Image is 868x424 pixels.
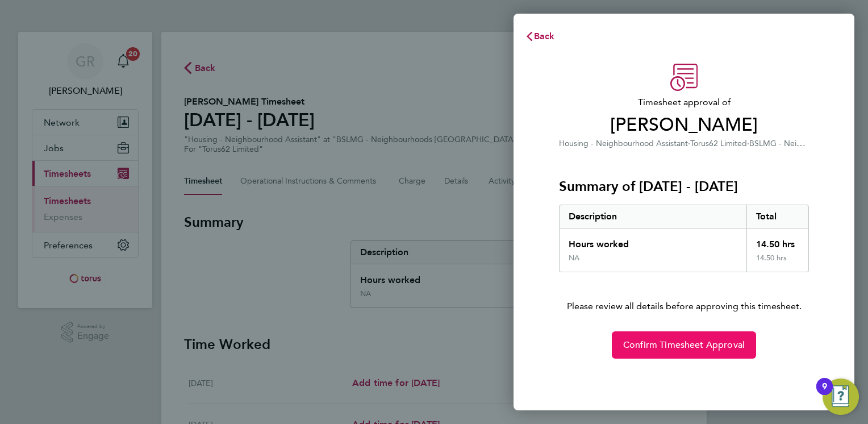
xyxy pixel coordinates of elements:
span: [PERSON_NAME] [559,114,809,136]
div: Summary of 25 - 31 Aug 2025 [559,205,809,272]
div: NA [569,253,579,263]
div: 14.50 hrs [746,253,809,272]
button: Back [514,25,566,48]
button: Open Resource Center, 9 new notifications [823,379,859,415]
button: Confirm Timesheet Approval [612,331,756,359]
div: Total [746,205,809,228]
h3: Summary of [DATE] - [DATE] [559,177,809,196]
span: Back [534,31,555,41]
div: 14.50 hrs [746,228,809,253]
div: 9 [822,386,827,401]
span: Confirm Timesheet Approval [623,339,745,351]
span: · [688,139,690,148]
p: Please review all details before approving this timesheet. [545,272,823,313]
span: Timesheet approval of [559,95,809,109]
span: Torus62 Limited [690,139,747,148]
span: Housing - Neighbourhood Assistant [559,139,688,148]
div: Description [560,205,746,228]
span: · [747,139,749,148]
div: Hours worked [560,228,746,253]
